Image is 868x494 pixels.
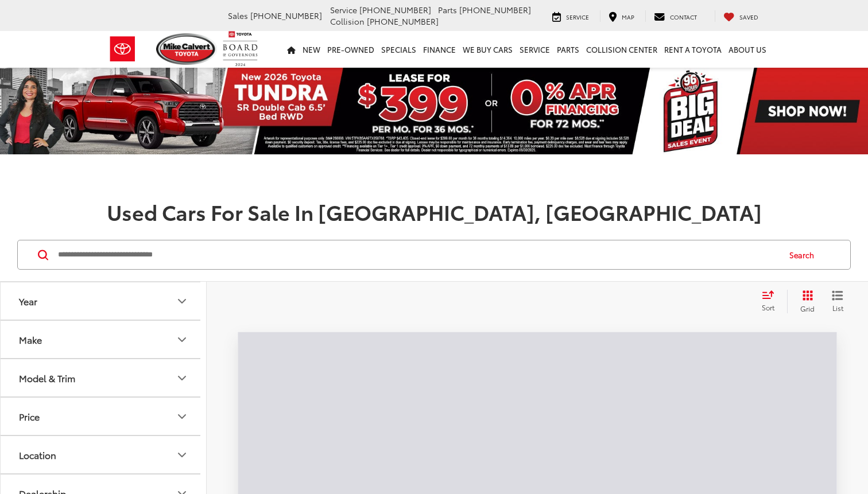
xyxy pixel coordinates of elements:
[725,31,770,68] a: About Us
[1,321,207,358] button: MakeMake
[19,295,37,306] div: Year
[1,436,207,473] button: LocationLocation
[600,10,643,22] a: Map
[228,10,248,21] span: Sales
[800,304,815,313] span: Grid
[156,33,217,65] img: Mike Calvert Toyota
[330,4,357,15] span: Service
[378,31,420,68] a: Specials
[661,31,725,68] a: Rent a Toyota
[823,290,852,313] button: List View
[756,290,787,313] button: Select sort value
[299,31,324,68] a: New
[715,10,767,22] a: My Saved Vehicles
[438,4,457,15] span: Parts
[175,410,189,423] div: Price
[553,31,583,68] a: Parts
[19,449,56,460] div: Location
[1,282,207,320] button: YearYear
[787,290,823,313] button: Grid View
[1,359,207,396] button: Model & TrimModel & Trim
[175,448,189,462] div: Location
[101,30,144,68] img: Toyota
[420,31,459,68] a: Finance
[645,10,706,22] a: Contact
[324,31,378,68] a: Pre-Owned
[762,302,774,312] span: Sort
[1,398,207,435] button: PricePrice
[832,303,843,313] span: List
[19,372,75,383] div: Model & Trim
[778,240,831,269] button: Search
[739,13,758,21] span: Saved
[330,15,365,27] span: Collision
[250,10,322,21] span: [PHONE_NUMBER]
[622,13,634,21] span: Map
[175,371,189,385] div: Model & Trim
[459,4,531,15] span: [PHONE_NUMBER]
[19,411,40,422] div: Price
[516,31,553,68] a: Service
[57,241,778,269] input: Search by Make, Model, or Keyword
[459,31,516,68] a: WE BUY CARS
[175,294,189,308] div: Year
[544,10,598,22] a: Service
[670,13,697,21] span: Contact
[175,333,189,347] div: Make
[566,13,589,21] span: Service
[284,31,299,68] a: Home
[359,4,431,15] span: [PHONE_NUMBER]
[583,31,661,68] a: Collision Center
[19,334,42,345] div: Make
[367,15,439,27] span: [PHONE_NUMBER]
